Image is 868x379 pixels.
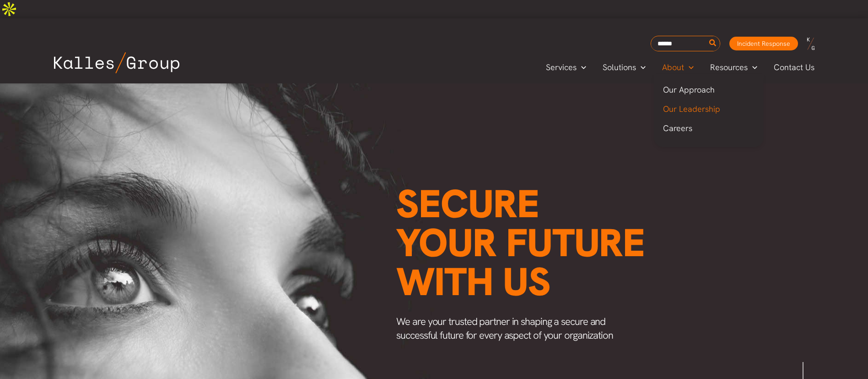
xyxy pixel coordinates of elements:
span: Secure your future with us [396,178,645,307]
a: ServicesMenu Toggle [538,60,594,74]
span: Menu Toggle [636,60,646,74]
a: Our Leadership [654,99,764,119]
span: We are your trusted partner in shaping a secure and successful future for every aspect of your or... [396,315,613,342]
a: Incident Response [729,37,798,50]
button: Search [707,36,719,51]
span: Menu Toggle [748,60,757,74]
span: Menu Toggle [684,60,694,74]
a: SolutionsMenu Toggle [594,60,654,74]
nav: Primary Site Navigation [538,60,823,75]
a: AboutMenu Toggle [654,60,702,74]
span: Our Leadership [663,104,720,114]
span: Menu Toggle [577,60,586,74]
a: Contact Us [766,60,824,74]
a: Careers [654,119,764,138]
a: Our Approach [654,80,764,99]
span: Careers [663,123,692,133]
span: Solutions [603,60,636,74]
img: Kalles Group [54,52,179,73]
span: About [662,60,684,74]
span: Our Approach [663,84,715,95]
a: ResourcesMenu Toggle [702,60,766,74]
span: Contact Us [774,60,814,74]
span: Resources [710,60,748,74]
span: Services [546,60,577,74]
